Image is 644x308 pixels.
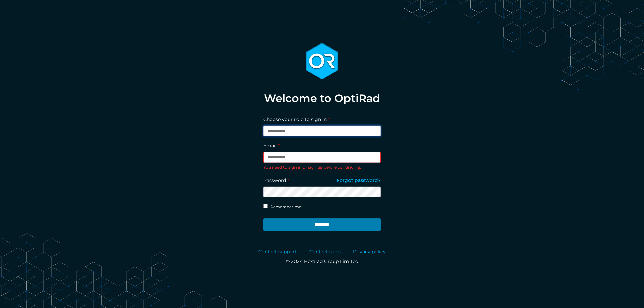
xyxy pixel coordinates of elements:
label: Email [263,142,280,149]
label: Password [263,177,289,184]
a: Contact sales [309,248,341,255]
span: You need to sign in or sign up before continuing. [263,165,361,170]
a: Contact support [258,248,297,255]
label: Choose your role to sign in [263,116,330,123]
a: Forgot password? [337,177,381,187]
img: optirad_logo-13d80ebaeef41a0bd4daa28750046bb8215ff99b425e875e5b69abade74ad868.svg [306,42,338,79]
a: Privacy policy [353,248,386,255]
label: Remember me [270,204,301,210]
p: © 2024 Hexarad Group Limited [258,258,386,265]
